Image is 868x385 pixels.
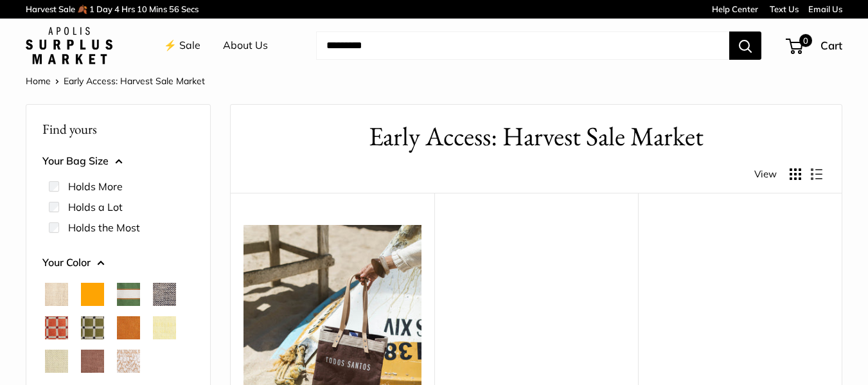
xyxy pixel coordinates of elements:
[808,4,842,14] a: Email Us
[712,4,758,14] a: Help Center
[117,316,140,339] button: Cognac
[45,350,68,373] button: Mint Sorbet
[153,283,176,306] button: Chambray
[81,283,104,306] button: Orange
[68,199,123,215] label: Holds a Lot
[26,73,205,89] nav: Breadcrumb
[26,75,51,87] a: Home
[117,350,140,373] button: White Porcelain
[26,27,112,64] img: Apolis: Surplus Market
[754,165,777,183] span: View
[81,316,104,339] button: Chenille Window Sage
[820,39,842,52] span: Cart
[181,4,199,14] span: Secs
[811,168,822,180] button: Display products as list
[96,4,112,14] span: Day
[790,168,801,180] button: Display products as grid
[799,34,812,47] span: 0
[89,4,94,14] span: 1
[45,316,68,339] button: Chenille Window Brick
[250,118,822,156] h1: Early Access: Harvest Sale Market
[729,31,761,60] button: Search
[121,4,135,14] span: Hrs
[149,4,167,14] span: Mins
[64,75,205,87] span: Early Access: Harvest Sale Market
[164,36,200,55] a: ⚡️ Sale
[153,316,176,339] button: Daisy
[81,350,104,373] button: Mustang
[42,152,194,171] button: Your Bag Size
[45,283,68,306] button: Natural
[223,36,268,55] a: About Us
[770,4,799,14] a: Text Us
[68,179,123,194] label: Holds More
[42,116,194,141] p: Find yours
[117,283,140,306] button: Court Green
[114,4,120,14] span: 4
[316,31,729,60] input: Search...
[169,4,179,14] span: 56
[68,220,140,235] label: Holds the Most
[42,253,194,273] button: Your Color
[787,35,842,56] a: 0 Cart
[137,4,147,14] span: 10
